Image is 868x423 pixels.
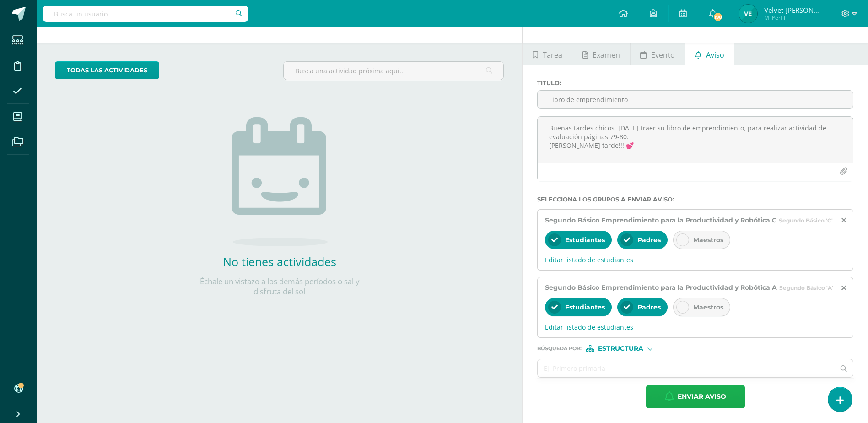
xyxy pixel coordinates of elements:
span: Padres [637,236,661,244]
span: 190 [713,12,723,22]
a: Examen [572,43,630,65]
span: Padres [637,303,661,311]
label: Titulo : [537,80,853,87]
span: Mi Perfil [764,14,819,22]
img: no_activities.png [232,117,328,246]
h2: No tienes actividades [188,254,371,269]
textarea: Buenas tardes chicos, [DATE] traer su libro de emprendimiento, para realizar actividad de evaluac... [538,117,853,163]
span: Búsqueda por : [537,346,582,351]
span: Editar listado de estudiantes [545,323,846,331]
button: Enviar aviso [646,385,745,408]
p: Échale un vistazo a los demás períodos o sal y disfruta del sol [188,277,371,297]
span: Segundo Básico Emprendimiento para la Productividad y Robótica C [545,216,776,224]
a: Aviso [685,43,734,65]
span: Segundo Básico 'A' [779,284,833,291]
span: Evento [651,44,675,66]
span: Tarea [543,44,562,66]
input: Busca una actividad próxima aquí... [284,62,504,80]
input: Busca un usuario... [43,6,248,22]
img: 19b1e203de8e9b1ed5dcdd77fbbab152.png [739,5,757,23]
span: Maestros [693,236,723,244]
span: Aviso [706,44,724,66]
span: Segundo Básico Emprendimiento para la Productividad y Robótica A [545,283,777,292]
input: Titulo [538,91,853,108]
span: Examen [593,44,620,66]
a: Tarea [523,43,572,65]
a: todas las Actividades [55,61,159,79]
span: Estructura [598,346,643,351]
span: Enviar aviso [678,385,726,408]
span: Editar listado de estudiantes [545,255,846,264]
span: Maestros [693,303,723,311]
input: Ej. Primero primaria [538,359,835,377]
span: Estudiantes [565,236,605,244]
div: [object Object] [586,345,655,352]
label: Selecciona los grupos a enviar aviso : [537,196,853,203]
span: Estudiantes [565,303,605,311]
span: Velvet [PERSON_NAME] [764,5,819,15]
a: Evento [631,43,685,65]
span: Segundo Básico 'C' [779,217,833,224]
